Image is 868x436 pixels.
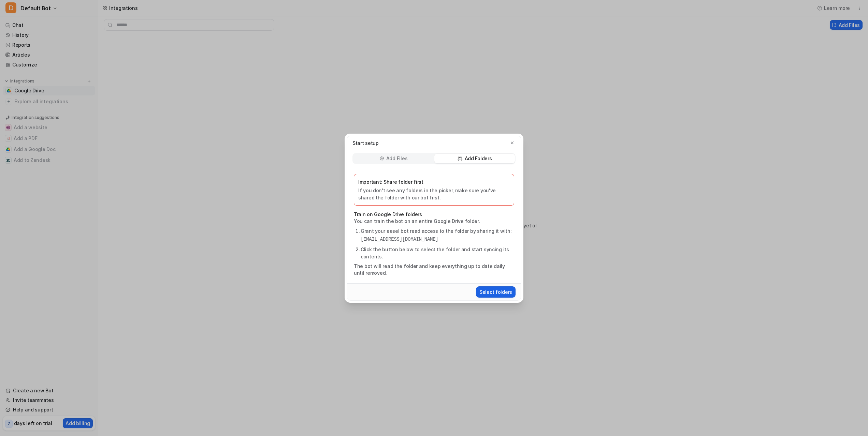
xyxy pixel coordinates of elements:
[358,178,510,185] p: Important: Share folder first
[361,246,514,260] li: Click the button below to select the folder and start syncing its contents.
[354,218,514,225] p: You can train the bot on an entire Google Drive folder.
[476,286,516,298] button: Select folders
[354,211,514,218] p: Train on Google Drive folders
[386,155,407,162] p: Add Files
[361,236,514,243] pre: [EMAIL_ADDRESS][DOMAIN_NAME]
[358,187,510,201] p: If you don't see any folders in the picker, make sure you've shared the folder with our bot first.
[352,139,379,147] p: Start setup
[354,263,514,276] p: The bot will read the folder and keep everything up to date daily until removed.
[465,155,492,162] p: Add Folders
[361,227,514,243] li: Grant your eesel bot read access to the folder by sharing it with:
